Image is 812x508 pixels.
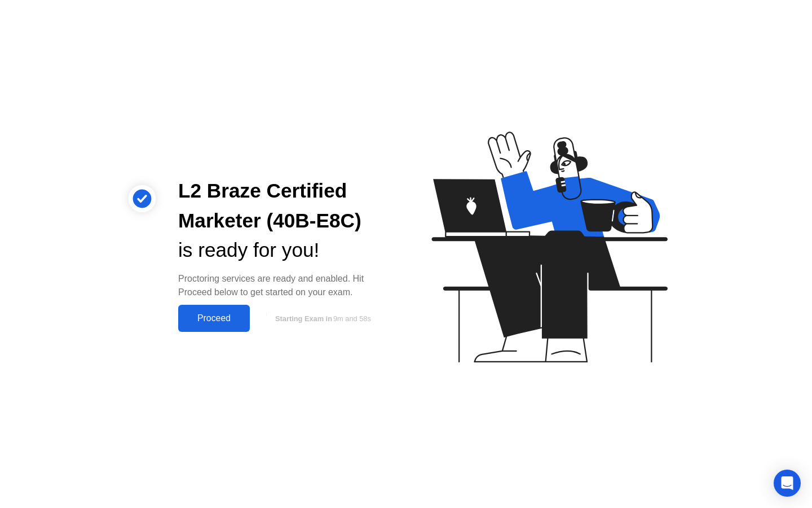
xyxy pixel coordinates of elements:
[178,272,388,299] div: Proctoring services are ready and enabled. Hit Proceed below to get started on your exam.
[333,314,371,323] span: 9m and 58s
[178,176,388,236] div: L2 Braze Certified Marketer (40B-E8C)
[182,313,246,323] div: Proceed
[178,305,250,332] button: Proceed
[178,235,388,265] div: is ready for you!
[774,470,801,497] div: Open Intercom Messenger
[255,308,388,329] button: Starting Exam in9m and 58s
